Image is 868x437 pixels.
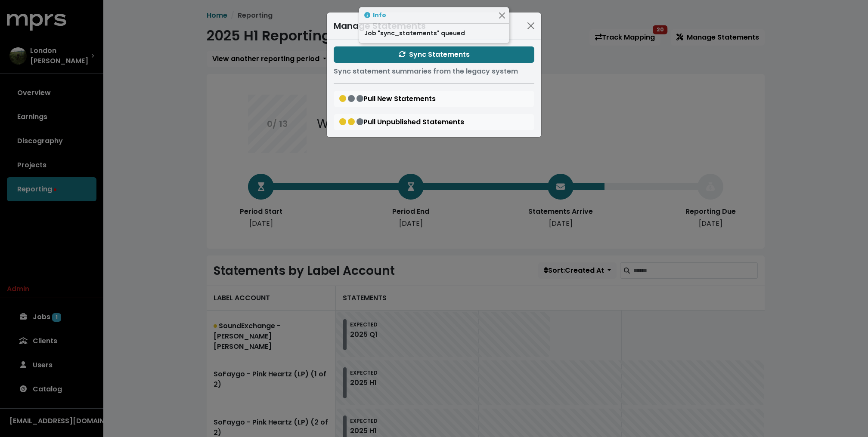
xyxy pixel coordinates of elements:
[339,94,436,104] span: Pull New Statements
[373,11,386,19] strong: Info
[399,49,470,59] span: Sync Statements
[359,24,509,43] div: Job "sync_statements" queued
[524,19,538,33] button: Close
[334,19,426,32] div: Manage Statements
[334,66,534,77] p: Sync statement summaries from the legacy system
[334,91,534,107] button: Pull New Statements
[334,114,534,130] button: Pull Unpublished Statements
[334,46,534,63] button: Sync Statements
[497,11,506,20] button: Close
[339,117,464,127] span: Pull Unpublished Statements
